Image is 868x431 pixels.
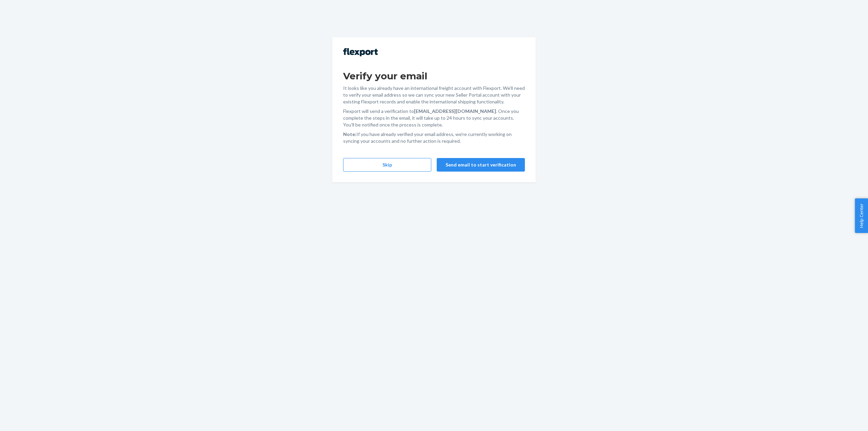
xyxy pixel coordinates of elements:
[343,70,525,82] h1: Verify your email
[343,158,431,172] button: Skip
[414,108,496,114] strong: [EMAIL_ADDRESS][DOMAIN_NAME]
[437,158,525,172] button: Send email to start verification
[855,198,868,233] button: Help Center
[343,131,356,137] strong: Note:
[343,48,378,56] img: Flexport logo
[343,131,525,144] p: If you have already verified your email address, we're currently working on syncing your accounts...
[343,108,525,128] p: Flexport will send a verification to . Once you complete the steps in the email, it will take up ...
[343,85,525,105] p: It looks like you already have an international freight account with Flexport. We'll need to veri...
